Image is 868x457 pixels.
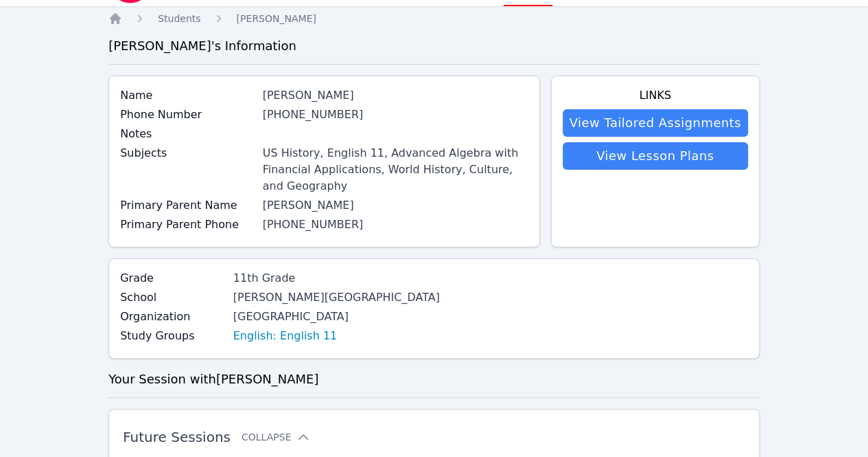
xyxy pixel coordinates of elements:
span: Students [158,13,200,24]
a: View Tailored Assignments [563,109,748,137]
label: Primary Parent Name [120,197,254,214]
div: 11th Grade [233,270,440,287]
div: [PERSON_NAME] [263,197,528,214]
a: View Lesson Plans [563,142,748,170]
div: [PERSON_NAME] [263,87,528,104]
h4: Links [563,87,748,104]
label: Study Groups [120,328,225,344]
a: Students [158,12,200,25]
a: [PERSON_NAME] [237,12,316,25]
span: Future Sessions [123,429,231,445]
label: Primary Parent Phone [120,216,254,233]
nav: Breadcrumb [108,12,760,25]
label: Grade [120,270,225,287]
a: English: English 11 [233,328,337,344]
label: Subjects [120,145,254,161]
button: Collapse [242,430,310,444]
label: School [120,289,225,306]
div: US History, English 11, Advanced Algebra with Financial Applications, World History, Culture, and... [263,145,528,194]
div: [GEOGRAPHIC_DATA] [233,309,440,325]
a: [PHONE_NUMBER] [263,108,364,121]
a: [PHONE_NUMBER] [263,218,364,231]
h3: [PERSON_NAME] 's Information [108,36,760,56]
label: Organization [120,309,225,325]
div: [PERSON_NAME][GEOGRAPHIC_DATA] [233,289,440,306]
label: Name [120,87,254,104]
label: Phone Number [120,107,254,123]
label: Notes [120,126,254,142]
span: [PERSON_NAME] [237,13,316,24]
h3: Your Session with [PERSON_NAME] [108,370,760,389]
